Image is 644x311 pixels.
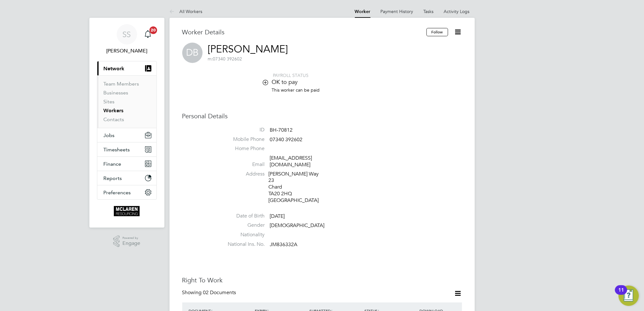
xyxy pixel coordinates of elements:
[97,47,157,55] span: Steven South
[272,87,320,93] span: This worker can be paid
[97,128,156,142] button: Jobs
[104,147,130,153] span: Timesheets
[220,222,265,229] label: Gender
[182,28,426,36] h3: Worker Details
[182,43,203,63] span: DB
[220,161,265,168] label: Email
[97,142,156,156] button: Timesheets
[619,286,639,306] button: Open Resource Center, 11 new notifications
[97,171,156,185] button: Reports
[104,66,125,72] span: Network
[97,185,156,199] button: Preferences
[270,223,325,229] span: [DEMOGRAPHIC_DATA]
[208,56,213,62] span: m:
[122,241,140,246] span: Engage
[104,90,128,96] a: Businesses
[182,289,238,296] div: Showing
[104,81,139,87] a: Team Members
[104,116,124,122] a: Contacts
[208,43,288,55] a: [PERSON_NAME]
[270,213,285,219] span: [DATE]
[270,127,293,133] span: BH-70812
[97,24,157,55] a: SS[PERSON_NAME]
[220,171,265,177] label: Address
[355,9,370,14] a: Worker
[104,107,124,114] a: Workers
[182,276,462,284] h3: Right To Work
[104,161,121,167] span: Finance
[220,136,265,143] label: Mobile Phone
[208,56,242,62] span: 07340 392602
[104,175,122,181] span: Reports
[104,132,115,138] span: Jobs
[104,99,115,105] a: Sites
[273,73,309,78] span: PAYROLL STATUS
[426,28,448,36] button: Follow
[104,190,131,196] span: Preferences
[270,241,298,248] span: JM836332A
[97,61,156,75] button: Network
[122,235,140,241] span: Powered by
[269,171,329,204] div: [PERSON_NAME] Way 23 Chard TA20 2HQ [GEOGRAPHIC_DATA]
[123,30,131,38] span: SS
[270,136,303,143] span: 07340 392602
[114,206,140,216] img: mclaren-logo-retina.png
[97,157,156,171] button: Finance
[220,241,265,248] label: National Ins. No.
[618,290,624,298] div: 11
[182,112,462,120] h3: Personal Details
[170,9,203,14] a: All Workers
[97,206,157,216] a: Go to home page
[113,235,140,247] a: Powered byEngage
[444,9,470,14] a: Activity Logs
[149,26,157,34] span: 20
[89,18,164,228] nav: Main navigation
[424,9,434,14] a: Tasks
[203,289,236,296] span: 02 Documents
[220,145,265,152] label: Home Phone
[142,24,154,45] a: 20
[97,75,156,128] div: Network
[272,78,298,86] span: OK to pay
[220,232,265,238] label: Nationality
[381,9,413,14] a: Payment History
[270,155,312,168] a: [EMAIL_ADDRESS][DOMAIN_NAME]
[220,213,265,219] label: Date of Birth
[220,127,265,133] label: ID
